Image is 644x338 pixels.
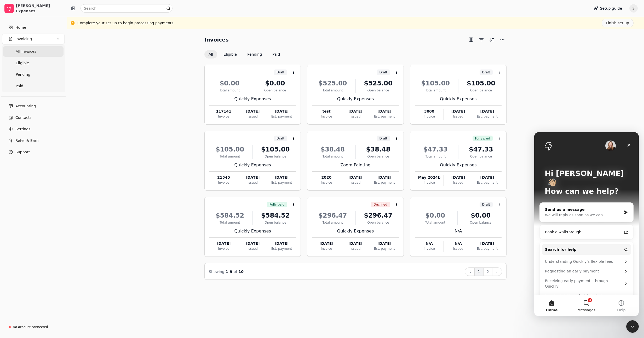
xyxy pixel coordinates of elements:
[602,19,634,27] button: Finish set up
[415,180,444,185] div: Invoice
[312,114,341,119] div: Invoice
[475,136,490,141] span: Fully paid
[473,114,502,119] div: Est. payment
[234,270,237,274] span: of
[488,36,496,44] button: Sort
[358,88,399,93] div: Open balance
[269,202,284,207] span: Fully paid
[358,79,399,88] div: $525.00
[473,241,502,246] div: [DATE]
[358,220,399,225] div: Open balance
[16,72,30,77] span: Pending
[312,88,353,93] div: Total amount
[483,267,492,276] button: 2
[255,154,296,159] div: Open balance
[473,175,502,180] div: [DATE]
[312,211,353,220] div: $296.47
[209,109,238,114] div: 117141
[3,58,64,68] a: Eligible
[267,109,296,114] div: [DATE]
[3,46,64,57] a: All Invoices
[590,4,626,13] button: Setup guide
[370,175,399,180] div: [DATE]
[312,246,341,251] div: Invoice
[444,114,473,119] div: Issued
[16,60,29,66] span: Eligible
[15,25,26,30] span: Home
[358,145,399,154] div: $38.48
[15,138,39,143] span: Refer & Earn
[444,180,473,185] div: Issued
[460,211,502,220] div: $0.00
[238,175,267,180] div: [DATE]
[16,3,62,14] div: [PERSON_NAME] Expenses
[341,180,370,185] div: Issued
[255,145,296,154] div: $105.00
[2,322,65,332] a: No account connected
[243,50,266,59] button: Pending
[209,154,250,159] div: Total amount
[415,220,456,225] div: Total amount
[3,81,64,91] a: Paid
[204,36,229,44] h2: Invoices
[370,109,399,114] div: [DATE]
[15,115,32,120] span: Contacts
[415,145,456,154] div: $47.33
[15,149,30,155] span: Support
[209,114,238,119] div: Invoice
[370,180,399,185] div: Est. payment
[312,109,341,114] div: test
[2,22,65,33] a: Home
[461,154,502,159] div: Open balance
[312,79,353,88] div: $525.00
[226,270,232,274] span: 1 - 9
[312,96,399,102] div: Quickly Expenses
[209,211,250,220] div: $584.52
[204,50,284,59] div: Invoice filter options
[267,114,296,119] div: Est. payment
[482,70,490,75] span: Draft
[473,180,502,185] div: Est. payment
[415,79,456,88] div: $105.00
[3,69,64,80] a: Pending
[341,175,370,180] div: [DATE]
[341,114,370,119] div: Issued
[209,246,238,251] div: Invoice
[2,147,65,157] button: Support
[461,79,502,88] div: $105.00
[255,220,296,225] div: Open balance
[13,325,48,329] div: No account connected
[358,154,399,159] div: Open balance
[312,241,341,246] div: [DATE]
[373,202,387,207] span: Declined
[444,175,473,180] div: [DATE]
[626,320,639,333] iframe: Intercom live chat
[474,267,484,276] button: 1
[209,145,250,154] div: $105.00
[238,246,267,251] div: Issued
[341,246,370,251] div: Issued
[498,36,507,44] button: More
[629,4,638,13] button: S
[277,136,284,141] span: Draft
[312,220,353,225] div: Total amount
[209,220,250,225] div: Total amount
[209,162,296,168] div: Quickly Expenses
[15,36,32,42] span: Invoicing
[473,246,502,251] div: Est. payment
[209,175,238,180] div: 21545
[15,103,36,109] span: Accounting
[482,202,490,207] span: Draft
